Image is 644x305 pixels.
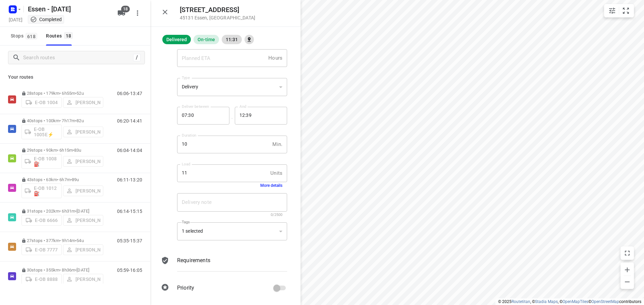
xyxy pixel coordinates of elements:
p: Min. [272,141,282,148]
p: Units [270,169,282,177]
p: 27 stops • 377km • 9h14m [21,238,103,243]
button: Map settings [605,4,619,17]
span: 54u [76,238,84,243]
span: Delivered [162,37,191,42]
h5: [STREET_ADDRESS] [180,6,255,14]
p: 05:59-16:05 [117,268,142,273]
p: Hours [268,54,282,62]
div: Routes [46,32,75,40]
p: 28 stops • 179km • 6h55m [21,91,103,96]
button: 18 [115,6,128,20]
span: 82u [76,118,84,123]
div: Delivery [182,84,276,90]
div: small contained button group [604,4,634,17]
p: 06:04-14:04 [117,148,142,153]
span: 83u [74,148,81,153]
span: • [75,238,76,243]
a: OpenStreetMap [591,299,619,304]
span: [DATE] [76,268,89,273]
span: • [75,268,76,273]
button: More details [260,183,282,188]
li: © 2025 , © , © © contributors [498,299,641,304]
p: 45131 Essen , [GEOGRAPHIC_DATA] [180,15,255,20]
span: 18 [121,6,130,12]
p: 29 stops • 90km • 6h15m [21,148,103,153]
input: Search routes [23,53,133,63]
p: 06:11-13:20 [117,177,142,182]
p: 06:06-13:47 [117,91,142,96]
span: 89u [72,177,79,182]
div: Show driver's finish location [245,35,254,44]
span: 618 [25,33,37,40]
div: This project completed. You cannot make any changes to it. [30,16,62,23]
p: Priority [177,284,194,292]
button: Fit zoom [619,4,633,17]
a: Stadia Maps [535,299,558,304]
span: • [75,209,76,214]
span: • [75,118,76,123]
div: / [133,54,141,61]
span: 0/2500 [271,213,282,217]
p: — [229,116,235,121]
a: Routetitan [512,299,530,304]
span: [DATE] [76,209,89,214]
span: 11:31 [222,37,242,42]
p: 31 stops • 202km • 6h31m [21,209,103,214]
p: Your routes [8,74,142,81]
div: Delivery [177,78,287,96]
p: Requirements [177,256,210,264]
p: 05:35-15:37 [117,238,142,243]
div: 1 selected [177,222,287,241]
span: On-time [194,37,219,42]
span: 18 [64,32,73,39]
a: OpenMapTiles [562,299,588,304]
div: Requirements [161,256,287,277]
span: Stops [11,32,39,40]
p: 40 stops • 100km • 7h17m [21,118,103,123]
p: 43 stops • 63km • 6h7m [21,177,103,182]
span: • [70,177,72,182]
p: 06:20-14:41 [117,118,142,124]
p: 30 stops • 355km • 8h36m [21,268,103,273]
button: More [131,6,144,20]
p: 06:14-15:15 [117,209,142,214]
div: Task details [161,36,287,45]
span: 52u [76,91,84,96]
span: • [75,91,76,96]
span: • [73,148,74,153]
